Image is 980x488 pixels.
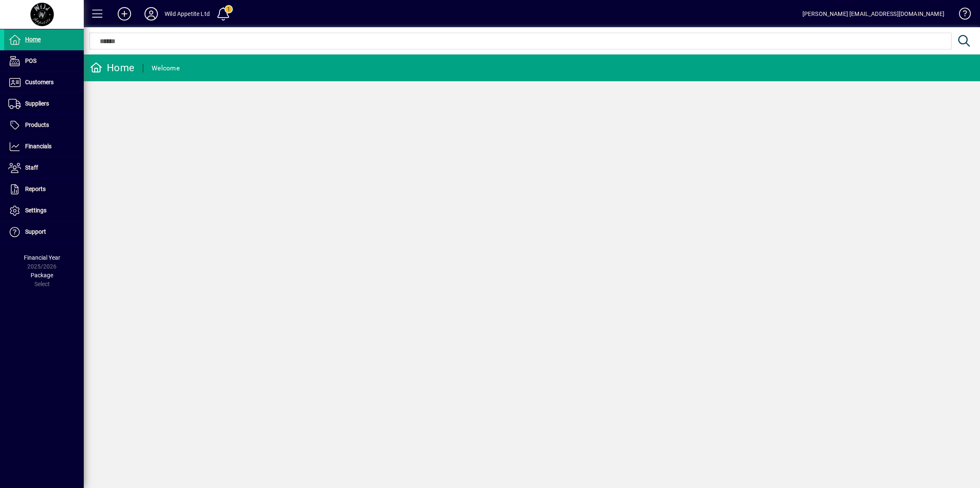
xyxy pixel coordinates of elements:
[4,72,84,93] a: Customers
[802,7,944,21] div: [PERSON_NAME] [EMAIL_ADDRESS][DOMAIN_NAME]
[165,7,210,21] div: Wild Appetite Ltd
[4,115,84,136] a: Products
[25,207,46,214] span: Settings
[25,57,36,64] span: POS
[24,254,60,261] span: Financial Year
[25,164,38,171] span: Staff
[25,36,41,43] span: Home
[4,51,84,72] a: POS
[4,222,84,243] a: Support
[25,228,46,235] span: Support
[31,272,53,279] span: Package
[4,93,84,114] a: Suppliers
[111,6,138,21] button: Add
[138,6,165,21] button: Profile
[4,158,84,178] a: Staff
[90,61,134,75] div: Home
[4,136,84,157] a: Financials
[953,2,970,29] a: Knowledge Base
[4,200,84,221] a: Settings
[25,143,52,150] span: Financials
[152,62,180,75] div: Welcome
[4,179,84,200] a: Reports
[25,79,54,85] span: Customers
[25,121,49,128] span: Products
[25,186,46,192] span: Reports
[25,100,49,107] span: Suppliers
